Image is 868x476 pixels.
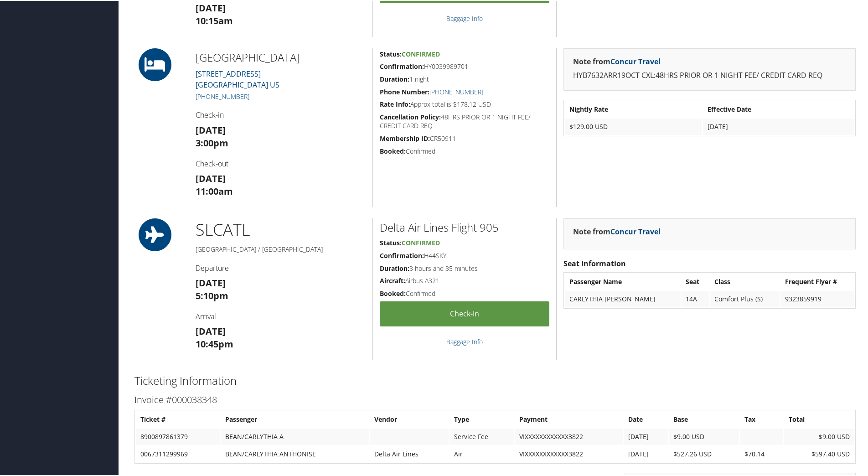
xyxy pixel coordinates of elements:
[196,276,226,288] strong: [DATE]
[196,184,233,197] strong: 11:00am
[380,275,405,284] strong: Aircraft:
[370,410,449,427] th: Vendor
[380,275,549,285] h5: Airbus A321
[380,61,549,70] h5: HY0039989701
[196,158,366,168] h4: Check-out
[682,290,709,306] td: 14A
[380,49,402,57] strong: Status:
[196,14,233,26] strong: 10:15am
[784,410,854,427] th: Total
[784,428,854,444] td: $9.00 USD
[196,171,226,184] strong: [DATE]
[446,336,483,345] a: Baggage Info
[563,258,626,268] strong: Seat Information
[380,74,549,83] h5: 1 night
[449,410,514,427] th: Type
[703,118,854,134] td: [DATE]
[196,337,233,349] strong: 10:45pm
[515,428,623,444] td: VIXXXXXXXXXXXX3822
[196,324,226,336] strong: [DATE]
[402,49,440,57] span: Confirmed
[610,56,661,66] a: Concur Travel
[196,244,366,253] h5: [GEOGRAPHIC_DATA] / [GEOGRAPHIC_DATA]
[196,109,366,119] h4: Check-in
[380,99,410,108] strong: Rate Info:
[380,133,430,142] strong: Membership ID:
[380,263,409,272] strong: Duration:
[380,112,549,129] h5: 48HRS PRIOR OR 1 NIGHT FEE/ CREDIT CARD REQ
[703,100,854,117] th: Effective Date
[565,273,680,289] th: Passenger Name
[380,250,549,259] h5: H44SKY
[136,445,220,461] td: 0067311299969
[710,290,780,306] td: Comfort Plus (S)
[669,410,739,427] th: Base
[740,410,783,427] th: Tax
[196,49,366,64] h2: [GEOGRAPHIC_DATA]
[380,61,424,70] strong: Confirmation:
[196,136,228,148] strong: 3:00pm
[624,410,667,427] th: Date
[196,123,226,135] strong: [DATE]
[449,428,514,444] td: Service Fee
[380,288,406,297] strong: Booked:
[624,445,667,461] td: [DATE]
[134,393,856,405] h3: Invoice #000038348
[565,290,680,306] td: CARLYTHIA [PERSON_NAME]
[402,238,440,246] span: Confirmed
[780,290,854,306] td: 9323859919
[380,146,549,155] h5: Confirmed
[380,288,549,297] h5: Confirmed
[380,219,549,234] h2: Delta Air Lines Flight 905
[624,428,667,444] td: [DATE]
[221,428,369,444] td: BEAN/CARLYTHIA A
[380,99,549,108] h5: Approx total is $178.12 USD
[134,372,856,388] h2: Ticketing Information
[446,13,483,22] a: Baggage Info
[573,56,661,66] strong: Note from
[682,273,709,289] th: Seat
[710,273,780,289] th: Class
[515,445,623,461] td: VIXXXXXXXXXXXX3822
[515,410,623,427] th: Payment
[380,133,549,142] h5: CR50911
[136,410,220,427] th: Ticket #
[610,226,661,236] a: Concur Travel
[740,445,783,461] td: $70.14
[380,300,549,326] a: Check-in
[573,226,661,236] strong: Note from
[780,273,854,289] th: Frequent Flyer #
[221,410,369,427] th: Passenger
[669,445,739,461] td: $527.26 USD
[196,310,366,321] h4: Arrival
[380,87,429,95] strong: Phone Number:
[380,238,402,246] strong: Status:
[669,428,739,444] td: $9.00 USD
[784,445,854,461] td: $597.40 USD
[380,263,549,272] h5: 3 hours and 35 minutes
[449,445,514,461] td: Air
[380,112,441,120] strong: Cancellation Policy:
[380,74,409,83] strong: Duration:
[196,217,366,240] h1: SLC ATL
[380,146,406,155] strong: Booked:
[573,69,846,81] p: HYB7632ARR19OCT CXL:48HRS PRIOR OR 1 NIGHT FEE/ CREDIT CARD REQ
[196,289,228,301] strong: 5:10pm
[429,87,483,95] a: [PHONE_NUMBER]
[565,118,702,134] td: $129.00 USD
[136,428,220,444] td: 8900897861379
[196,1,226,13] strong: [DATE]
[565,100,702,117] th: Nightly Rate
[370,445,449,461] td: Delta Air Lines
[380,250,424,259] strong: Confirmation:
[196,91,249,100] a: [PHONE_NUMBER]
[196,68,279,89] a: [STREET_ADDRESS][GEOGRAPHIC_DATA] US
[221,445,369,461] td: BEAN/CARLYTHIA ANTHONISE
[196,262,366,272] h4: Departure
